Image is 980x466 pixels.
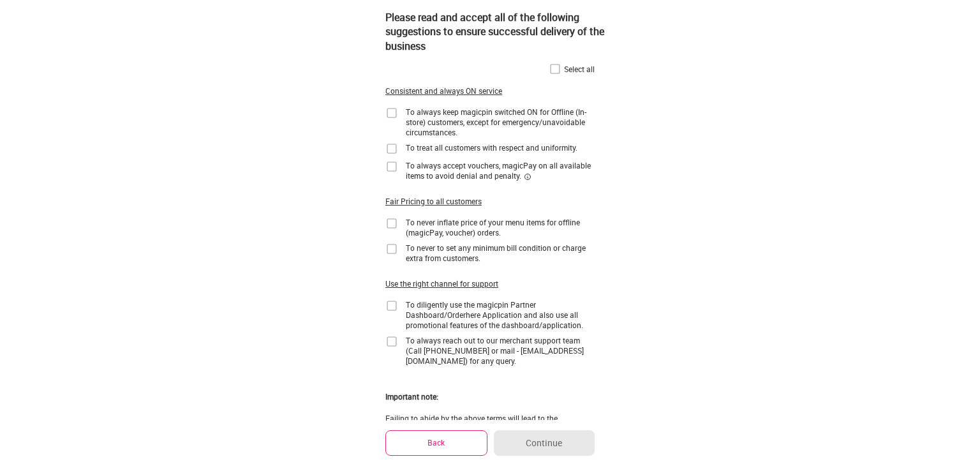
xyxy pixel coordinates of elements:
[494,430,595,456] button: Continue
[385,335,398,348] img: home-delivery-unchecked-checkbox-icon.f10e6f61.svg
[385,278,498,289] div: Use the right channel for support
[385,413,595,433] div: Failing to abide by the above terms will lead to the termination of your association with magicpin
[385,107,398,119] img: home-delivery-unchecked-checkbox-icon.f10e6f61.svg
[385,243,398,255] img: home-delivery-unchecked-checkbox-icon.f10e6f61.svg
[385,142,398,155] img: home-delivery-unchecked-checkbox-icon.f10e6f61.svg
[385,299,398,312] img: home-delivery-unchecked-checkbox-icon.f10e6f61.svg
[406,217,595,237] div: To never inflate price of your menu items for offline (magicPay, voucher) orders.
[385,160,398,173] img: home-delivery-unchecked-checkbox-icon.f10e6f61.svg
[385,391,438,402] div: Important note:
[385,430,487,455] button: Back
[406,160,595,181] div: To always accept vouchers, magicPay on all available items to avoid denial and penalty.
[406,243,595,263] div: To never to set any minimum bill condition or charge extra from customers.
[406,299,595,330] div: To diligently use the magicpin Partner Dashboard/Orderhere Application and also use all promotion...
[549,63,561,75] img: home-delivery-unchecked-checkbox-icon.f10e6f61.svg
[564,64,595,74] div: Select all
[385,86,502,96] div: Consistent and always ON service
[406,335,595,366] div: To always reach out to our merchant support team (Call [PHONE_NUMBER] or mail - [EMAIL_ADDRESS][D...
[406,142,577,153] div: To treat all customers with respect and uniformity.
[385,196,482,207] div: Fair Pricing to all customers
[385,217,398,230] img: home-delivery-unchecked-checkbox-icon.f10e6f61.svg
[524,173,531,181] img: informationCircleBlack.2195f373.svg
[406,107,595,137] div: To always keep magicpin switched ON for Offline (In-store) customers, except for emergency/unavoi...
